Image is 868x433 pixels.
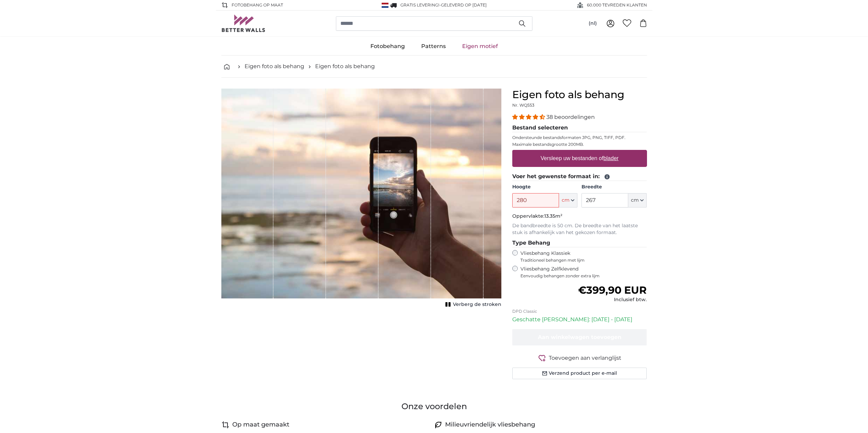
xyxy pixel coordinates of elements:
[441,2,487,7] span: Geleverd op [DATE]
[413,37,454,55] a: Patterns
[232,420,289,430] h4: Op maat gemaakt
[520,250,634,263] label: Vliesbehang Klassiek
[454,37,506,55] a: Eigen motief
[512,89,647,101] h1: Eigen foto als behang
[512,368,647,379] button: Verzend product per e-mail
[512,239,647,247] legend: Type Behang
[520,273,647,279] span: Eenvoudig behangen zonder extra lijm
[512,184,577,190] label: Hoogte
[443,300,501,309] button: Verberg de stroken
[221,15,266,32] img: Betterwalls
[382,3,388,8] img: Nederland
[445,420,535,430] h4: Milieuvriendelijk vliesbehang
[512,103,534,108] span: Nr. WQ553
[512,124,647,132] legend: Bestand selecteren
[587,2,647,8] span: 60.000 TEVREDEN KLANTEN
[578,296,647,303] div: Inclusief btw.
[578,284,647,296] span: €399,90 EUR
[512,309,647,314] p: DPD Classic
[512,354,647,362] button: Toevoegen aan verlanglijst
[221,89,501,309] div: 1 of 1
[628,193,647,207] button: cm
[512,315,647,324] p: Geschatte [PERSON_NAME]: [DATE] - [DATE]
[221,56,647,78] nav: breadcrumbs
[453,301,501,308] span: Verberg de stroken
[631,197,639,204] span: cm
[538,334,621,340] span: Aan winkelwagen toevoegen
[315,62,375,71] a: Eigen foto als behang
[439,2,487,7] span: -
[520,258,634,263] span: Traditioneel behangen met lijm
[362,37,413,55] a: Fotobehang
[512,135,647,140] p: Ondersteunde bestandsformaten JPG, PNG, TIFF, PDF.
[520,266,647,279] label: Vliesbehang Zelfklevend
[245,62,304,71] a: Eigen foto als behang
[559,193,577,207] button: cm
[603,155,618,161] u: blader
[562,197,570,204] span: cm
[512,222,647,236] p: De bandbreedte is 50 cm. De breedte van het laatste stuk is afhankelijk van het gekozen formaat.
[512,329,647,345] button: Aan winkelwagen toevoegen
[546,114,595,120] span: 38 beoordelingen
[538,152,621,165] label: Versleep uw bestanden of
[549,354,621,362] span: Toevoegen aan verlanglijst
[232,2,283,8] span: FOTOBEHANG OP MAAT
[400,2,439,7] span: GRATIS levering!
[512,142,647,147] p: Maximale bestandsgrootte 200MB.
[544,213,562,219] span: 13.35m²
[221,401,647,412] h3: Onze voordelen
[512,213,647,220] p: Oppervlakte:
[583,17,602,30] button: (nl)
[512,114,546,120] span: 4.34 stars
[512,172,647,181] legend: Voer het gewenste formaat in:
[582,184,647,190] label: Breedte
